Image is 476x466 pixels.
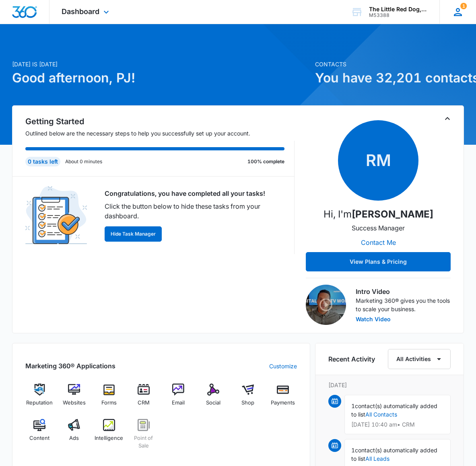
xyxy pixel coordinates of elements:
[306,252,451,271] button: View Plans & Pricing
[351,402,355,409] span: 1
[247,158,284,165] p: 100% complete
[130,384,158,413] a: CRM
[351,447,355,454] span: 1
[105,201,285,221] p: Click the button below to hide these tasks from your dashboard.
[269,362,297,370] a: Customize
[365,411,397,418] a: All Contacts
[95,434,123,442] span: Intelligence
[65,158,102,165] p: About 0 minutes
[351,402,437,418] span: contact(s) automatically added to list
[25,361,115,371] h2: Marketing 360® Applications
[60,419,88,456] a: Ads
[26,399,53,407] span: Reputation
[365,455,389,462] a: All Leads
[172,399,185,407] span: Email
[306,285,346,325] img: Intro Video
[324,207,433,222] p: Hi, I'm
[12,60,310,68] p: [DATE] is [DATE]
[353,233,404,252] button: Contact Me
[199,384,227,413] a: Social
[369,6,428,12] div: account name
[130,419,158,456] a: Point of Sale
[29,434,49,442] span: Content
[315,68,464,88] h1: You have 32,201 contacts
[460,3,467,9] span: 1
[25,419,54,456] a: Content
[328,381,451,389] p: [DATE]
[315,60,464,68] p: Contacts
[351,422,444,427] p: [DATE] 10:40 am • CRM
[460,3,467,9] div: notifications count
[62,7,99,16] span: Dashboard
[443,114,452,123] button: Toggle Collapse
[69,434,79,442] span: Ads
[234,384,262,413] a: Shop
[105,189,285,198] p: Congratulations, you have completed all your tasks!
[164,384,192,413] a: Email
[356,296,451,313] p: Marketing 360® gives you the tools to scale your business.
[95,384,123,413] a: Forms
[241,399,254,407] span: Shop
[356,287,451,296] h3: Intro Video
[338,120,418,201] span: RM
[25,129,295,138] p: Outlined below are the necessary steps to help you successfully set up your account.
[130,434,158,450] span: Point of Sale
[60,384,88,413] a: Websites
[356,316,391,322] button: Watch Video
[25,157,60,166] div: 0 tasks left
[268,384,297,413] a: Payments
[271,399,295,407] span: Payments
[95,419,123,456] a: Intelligence
[352,208,433,220] strong: [PERSON_NAME]
[351,447,437,462] span: contact(s) automatically added to list
[101,399,117,407] span: Forms
[328,354,375,364] h6: Recent Activity
[105,226,162,242] button: Hide Task Manager
[25,384,54,413] a: Reputation
[369,12,428,18] div: account id
[388,349,451,369] button: All Activities
[352,223,405,233] p: Success Manager
[25,115,295,127] h2: Getting Started
[138,399,150,407] span: CRM
[206,399,220,407] span: Social
[12,68,310,88] h1: Good afternoon, PJ!
[63,399,86,407] span: Websites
